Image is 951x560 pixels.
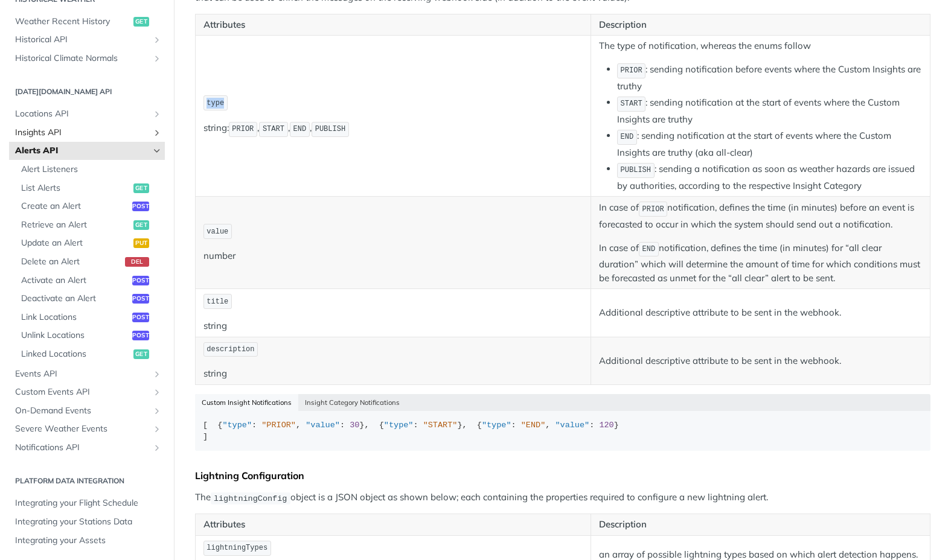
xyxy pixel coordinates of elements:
[152,146,162,156] button: Hide subpages for Alerts API
[203,419,922,443] div: [ { : , : }, { : }, { : , : } ]
[263,125,284,133] span: START
[232,125,254,133] span: PRIOR
[15,423,149,435] span: Severe Weather Events
[621,133,634,141] span: END
[642,245,656,253] span: END
[15,535,162,547] span: Integrating your Assets
[423,421,458,430] span: "START"
[617,62,922,93] li: : sending notification before events where the Custom Insights are truthy
[15,290,165,308] a: Deactivate an Alertpost
[555,421,589,430] span: "value"
[207,227,228,236] span: value
[15,16,130,28] span: Weather Recent History
[521,421,546,430] span: "END"
[132,202,149,211] span: post
[384,421,414,430] span: "type"
[315,125,345,133] span: PUBLISH
[15,308,165,326] a: Link Locationspost
[15,345,165,363] a: Linked Locationsget
[9,439,165,457] a: Notifications APIShow subpages for Notifications API
[599,306,922,320] p: Additional descriptive attribute to be sent in the webhook.
[15,405,149,417] span: On-Demand Events
[15,108,149,120] span: Locations API
[133,349,149,359] span: get
[350,421,359,430] span: 30
[21,329,129,342] span: Unlink Locations
[207,345,254,354] span: description
[21,311,129,323] span: Link Locations
[9,532,165,550] a: Integrating your Assets
[203,249,583,263] p: number
[21,164,162,176] span: Alert Listeners
[9,142,165,160] a: Alerts APIHide subpages for Alerts API
[152,369,162,379] button: Show subpages for Events API
[133,220,149,230] span: get
[132,294,149,304] span: post
[15,179,165,197] a: List Alertsget
[617,95,922,126] li: : sending notification at the start of events where the Custom Insights are truthy
[599,421,613,430] span: 120
[9,513,165,531] a: Integrating your Stations Data
[203,518,583,532] p: Attributes
[21,256,122,268] span: Delete an Alert
[152,35,162,45] button: Show subpages for Historical API
[298,394,407,411] button: Insight Category Notifications
[21,219,130,231] span: Retrieve an Alert
[15,52,149,65] span: Historical Climate Normals
[222,421,252,430] span: "type"
[15,442,149,454] span: Notifications API
[15,216,165,234] a: Retrieve an Alertget
[203,121,583,138] p: string: , , ,
[21,348,130,360] span: Linked Locations
[306,421,340,430] span: "value"
[207,99,224,107] span: type
[599,18,922,32] p: Description
[132,331,149,340] span: post
[9,494,165,512] a: Integrating your Flight Schedule
[15,516,162,528] span: Integrating your Stations Data
[621,66,642,75] span: PRIOR
[15,161,165,179] a: Alert Listeners
[9,476,165,486] h2: Platform DATA integration
[21,237,130,249] span: Update an Alert
[21,182,130,194] span: List Alerts
[261,421,296,430] span: "PRIOR"
[207,544,267,552] span: lightningTypes
[203,319,583,333] p: string
[133,238,149,248] span: put
[9,86,165,97] h2: [DATE][DOMAIN_NAME] API
[195,491,930,504] p: The object is a JSON object as shown below; each containing the properties required to configure ...
[15,197,165,215] a: Create an Alertpost
[15,497,162,509] span: Integrating your Flight Schedule
[15,386,149,398] span: Custom Events API
[482,421,511,430] span: "type"
[21,275,129,287] span: Activate an Alert
[132,313,149,322] span: post
[133,17,149,27] span: get
[207,297,228,306] span: title
[599,39,922,53] p: The type of notification, whereas the enums follow
[9,365,165,383] a: Events APIShow subpages for Events API
[9,49,165,68] a: Historical Climate NormalsShow subpages for Historical Climate Normals
[152,424,162,434] button: Show subpages for Severe Weather Events
[9,420,165,438] a: Severe Weather EventsShow subpages for Severe Weather Events
[9,383,165,401] a: Custom Events APIShow subpages for Custom Events API
[9,31,165,49] a: Historical APIShow subpages for Historical API
[617,162,922,192] li: : sending a notification as soon as weather hazards are issued by authorities, according to the r...
[125,257,149,267] span: del
[15,272,165,290] a: Activate an Alertpost
[203,18,583,32] p: Attributes
[617,129,922,159] li: : sending notification at the start of events where the Custom Insights are truthy (aka all-clear)
[203,367,583,381] p: string
[9,402,165,420] a: On-Demand EventsShow subpages for On-Demand Events
[15,253,165,271] a: Delete an Alertdel
[152,54,162,63] button: Show subpages for Historical Climate Normals
[15,34,149,46] span: Historical API
[9,13,165,31] a: Weather Recent Historyget
[599,518,922,532] p: Description
[152,387,162,397] button: Show subpages for Custom Events API
[133,183,149,193] span: get
[642,205,664,214] span: PRIOR
[599,241,922,285] p: In case of notification, defines the time (in minutes) for “all clear duration” which will determ...
[9,105,165,123] a: Locations APIShow subpages for Locations API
